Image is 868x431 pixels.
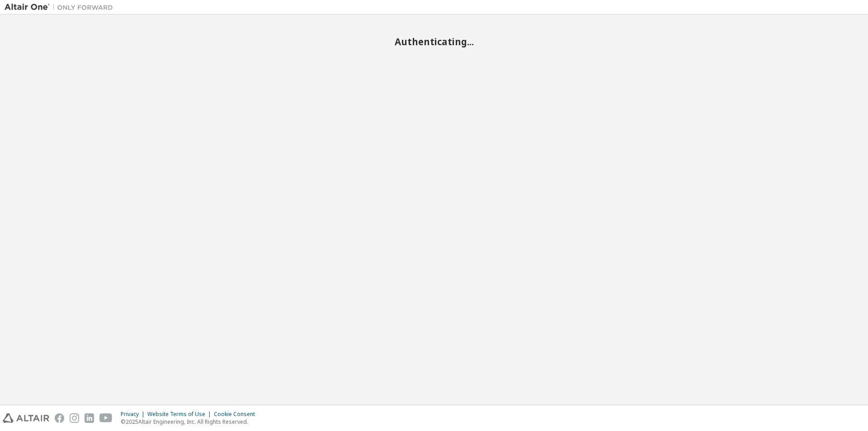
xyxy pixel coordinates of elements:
[99,413,113,423] img: youtube.svg
[121,411,147,418] div: Privacy
[5,3,118,12] img: Altair One
[147,411,214,418] div: Website Terms of Use
[85,413,94,423] img: linkedin.svg
[55,413,64,423] img: facebook.svg
[121,418,260,426] p: © 2025 Altair Engineering, Inc. All Rights Reserved.
[5,36,863,47] h2: Authenticating...
[214,411,260,418] div: Cookie Consent
[3,413,49,423] img: altair_logo.svg
[70,413,79,423] img: instagram.svg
